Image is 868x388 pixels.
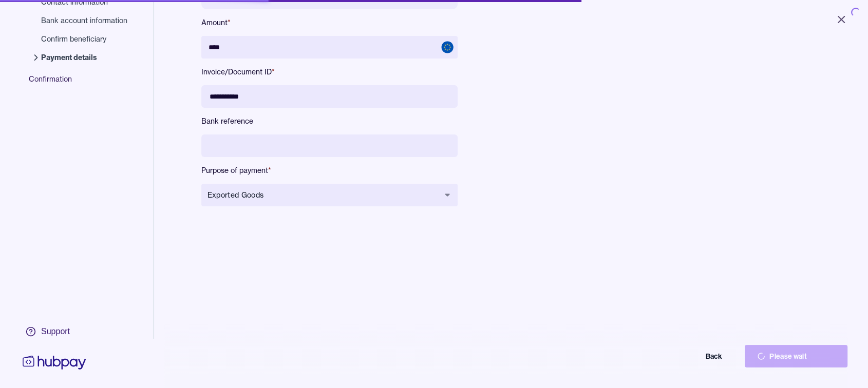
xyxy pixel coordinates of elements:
[41,326,70,337] div: Support
[41,52,127,63] span: Payment details
[201,165,458,176] label: Purpose of payment
[41,15,127,26] span: Bank account information
[207,190,439,200] span: Exported Goods
[41,34,127,44] span: Confirm beneficiary
[29,74,138,92] span: Confirmation
[201,17,458,28] label: Amount
[21,321,88,342] a: Support
[201,67,458,77] label: Invoice/Document ID
[632,345,734,367] button: Back
[823,8,860,31] button: Close
[201,116,458,126] label: Bank reference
